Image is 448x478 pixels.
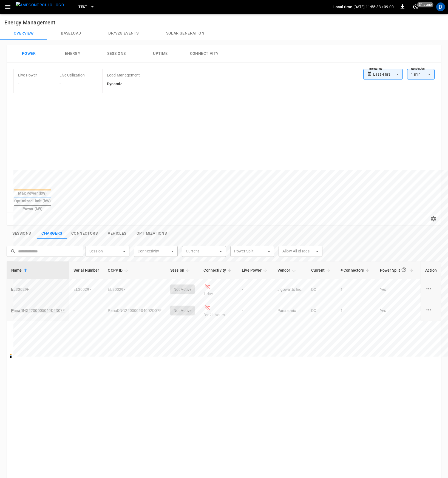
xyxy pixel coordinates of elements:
button: set refresh interval [411,2,420,11]
div: profile-icon [436,2,445,11]
button: show latest charge points [37,228,67,239]
p: [DATE] 11:55:33 +09:00 [353,4,394,10]
button: Solar generation [152,27,218,40]
div: Last 4 hrs [373,69,403,79]
button: Uptime [138,45,182,62]
th: Serial Number [69,261,103,279]
span: OCPP ID [108,267,130,274]
img: ampcontrol.io logo [16,2,64,8]
span: Power Split [380,265,415,275]
h6: Dynamic [107,81,140,87]
span: Vendor [277,267,297,274]
span: Test [78,4,87,10]
button: Energy [51,45,95,62]
p: Live Utilization [59,72,85,78]
button: show latest optimizations [132,228,171,239]
button: Dr/V2G events [95,27,152,40]
button: Power [7,45,51,62]
p: Load Management [107,72,140,78]
button: Test [76,2,97,12]
span: # Connectors [341,267,371,274]
button: Connectivity [182,45,226,62]
span: Live Power [242,267,269,274]
a: PanaDNG2200005040D2D07F [11,308,65,313]
h6: - [59,81,85,87]
label: Time Range [367,67,382,71]
a: EL30029F [11,287,29,292]
button: Baseload [47,27,95,40]
p: Local time [333,4,352,10]
div: charge point options [425,285,437,294]
span: Connectivity [203,267,233,274]
span: Session [170,267,191,274]
span: Current [311,267,332,274]
div: charge point options [425,306,437,315]
label: Resolution [411,67,425,71]
th: Action [421,261,441,279]
h6: - [18,81,37,87]
div: 1 min [407,69,435,79]
span: Name [11,267,29,274]
button: show latest sessions [7,228,37,239]
p: Live Power [18,72,37,78]
span: 31 s ago [417,2,433,7]
button: show latest vehicles [102,228,132,239]
button: show latest connectors [67,228,102,239]
button: Sessions [95,45,138,62]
